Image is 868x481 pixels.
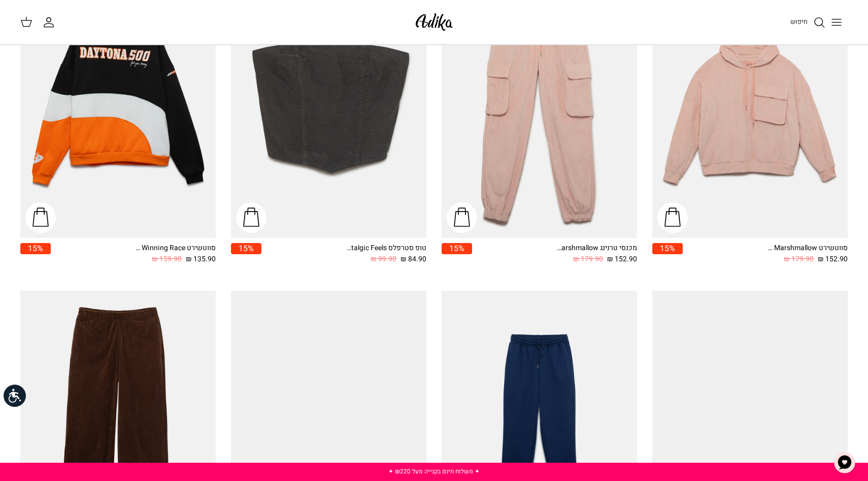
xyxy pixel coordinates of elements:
a: 15% [652,243,683,265]
a: מכנסי טרנינג Walking On Marshmallow 152.90 ₪ 179.90 ₪ [472,243,637,265]
span: 15% [231,243,261,254]
div: סווטשירט Winning Race אוברסייז [135,243,216,254]
a: חיפוש [790,16,825,28]
button: Toggle menu [825,11,848,33]
span: 15% [20,243,51,254]
div: טופ סטרפלס Nostalgic Feels קורדרוי [345,243,426,254]
a: ✦ משלוח חינם בקנייה מעל ₪220 ✦ [388,467,480,476]
span: 179.90 ₪ [784,254,814,265]
a: 15% [442,243,472,265]
img: Adika IL [413,10,456,34]
span: 99.90 ₪ [371,254,396,265]
span: 84.90 ₪ [400,254,426,265]
span: חיפוש [790,17,808,26]
span: 15% [442,243,472,254]
a: 15% [20,243,51,265]
a: טופ סטרפלס Nostalgic Feels קורדרוי 84.90 ₪ 99.90 ₪ [261,243,426,265]
div: סווטשירט Walking On Marshmallow [766,243,848,254]
a: סווטשירט Winning Race אוברסייז 135.90 ₪ 159.90 ₪ [51,243,216,265]
span: 135.90 ₪ [186,254,216,265]
span: 159.90 ₪ [152,254,182,265]
button: צ'אט [829,448,860,478]
a: החשבון שלי [43,16,59,28]
span: 152.90 ₪ [607,254,637,265]
div: מכנסי טרנינג Walking On Marshmallow [556,243,637,254]
a: סווטשירט Walking On Marshmallow 152.90 ₪ 179.90 ₪ [683,243,848,265]
span: 152.90 ₪ [818,254,848,265]
a: 15% [231,243,261,265]
span: 179.90 ₪ [573,254,603,265]
span: 15% [652,243,683,254]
